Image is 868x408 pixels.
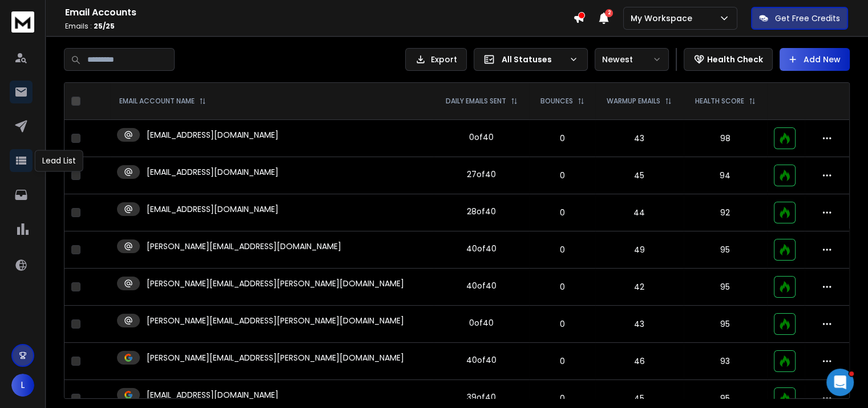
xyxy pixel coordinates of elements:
[595,157,684,194] td: 45
[536,318,588,330] p: 0
[605,9,613,17] span: 2
[536,393,588,404] p: 0
[65,22,573,31] p: Emails :
[469,131,494,143] div: 0 of 40
[147,203,278,215] p: [EMAIL_ADDRESS][DOMAIN_NAME]
[119,97,206,106] div: EMAIL ACCOUNT NAME
[147,166,278,178] p: [EMAIL_ADDRESS][DOMAIN_NAME]
[147,389,278,401] p: [EMAIL_ADDRESS][DOMAIN_NAME]
[147,352,404,363] p: [PERSON_NAME][EMAIL_ADDRESS][PERSON_NAME][DOMAIN_NAME]
[467,391,496,403] div: 39 of 40
[502,54,564,65] p: All Statuses
[536,244,588,255] p: 0
[536,281,588,293] p: 0
[405,48,467,71] button: Export
[684,343,767,380] td: 93
[94,21,115,31] span: 25 / 25
[147,241,341,252] p: [PERSON_NAME][EMAIL_ADDRESS][DOMAIN_NAME]
[469,317,494,329] div: 0 of 40
[684,306,767,343] td: 95
[595,269,684,306] td: 42
[595,306,684,343] td: 43
[595,48,669,71] button: Newest
[684,194,767,231] td: 92
[147,278,404,289] p: [PERSON_NAME][EMAIL_ADDRESS][PERSON_NAME][DOMAIN_NAME]
[536,207,588,218] p: 0
[11,374,34,397] button: L
[775,13,840,24] p: Get Free Credits
[536,133,588,144] p: 0
[707,54,763,65] p: Health Check
[607,97,660,106] p: WARMUP EMAILS
[695,97,744,106] p: HEALTH SCORE
[826,369,854,396] iframe: Intercom live chat
[466,243,496,254] div: 40 of 40
[536,355,588,367] p: 0
[595,194,684,231] td: 44
[595,120,684,157] td: 43
[684,157,767,194] td: 94
[65,6,573,19] h1: Email Accounts
[631,13,697,24] p: My Workspace
[11,11,34,33] img: logo
[467,169,496,180] div: 27 of 40
[466,280,496,291] div: 40 of 40
[595,343,684,380] td: 46
[595,231,684,269] td: 49
[467,206,496,217] div: 28 of 40
[751,7,848,30] button: Get Free Credits
[684,231,767,269] td: 95
[147,129,278,141] p: [EMAIL_ADDRESS][DOMAIN_NAME]
[780,48,850,71] button: Add New
[540,97,573,106] p: BOUNCES
[536,170,588,181] p: 0
[446,97,506,106] p: DAILY EMAILS SENT
[35,150,83,171] div: Lead List
[684,269,767,306] td: 95
[466,354,496,366] div: 40 of 40
[684,48,773,71] button: Health Check
[147,315,404,326] p: [PERSON_NAME][EMAIL_ADDRESS][PERSON_NAME][DOMAIN_NAME]
[684,120,767,157] td: 98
